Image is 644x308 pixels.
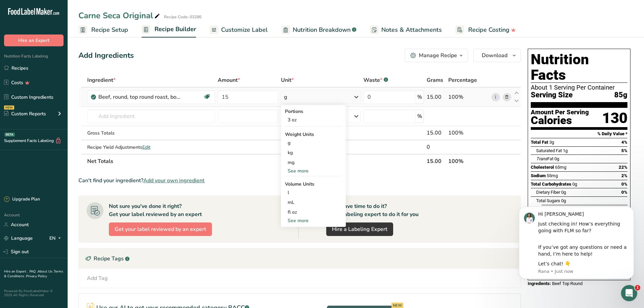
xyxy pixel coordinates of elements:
[447,154,490,168] th: 100%
[621,190,627,195] span: 0%
[531,130,627,138] section: % Daily Value *
[4,196,40,203] div: Upgrade Plan
[531,165,554,170] span: Cholesterol
[285,138,342,148] div: g
[164,14,201,20] div: Recipe Code: 03286
[536,190,560,195] span: Dietary Fiber
[78,50,134,61] div: Add Ingredients
[448,129,489,137] div: 100%
[621,148,627,153] span: 5%
[4,133,15,137] div: BETA
[29,269,38,274] a: FAQ .
[554,156,559,161] span: 0g
[293,25,351,34] span: Nutrition Breakdown
[154,25,196,34] span: Recipe Builder
[602,109,627,127] div: 130
[98,93,183,101] div: Beef, round, top round roast, boneless, separable lean only, trimmed to 0" fat, select, cooked, r...
[4,269,28,274] a: Hire an Expert .
[109,222,212,236] button: Get your label reviewed by an expert
[427,143,446,151] div: 0
[87,129,215,137] div: Gross Totals
[326,222,393,236] a: Hire a Labeling Expert
[531,84,627,91] div: About 1 Serving Per Container
[509,196,644,290] iframe: Intercom notifications message
[285,108,342,115] div: Portions
[4,105,14,110] div: NEW
[555,165,566,170] span: 65mg
[405,49,468,62] button: Manage Recipe
[285,158,342,167] div: mg
[427,76,443,84] span: Grams
[549,140,554,145] span: 3g
[619,165,627,170] span: 22%
[79,248,521,269] div: Recipe Tags
[531,173,546,178] span: Sodium
[109,202,202,218] div: Not sure you've done it right? Get your label reviewed by an expert
[78,176,521,185] div: Can't find your ingredient?
[448,76,477,84] span: Percentage
[285,181,342,188] div: Volume Units
[621,182,627,187] span: 0%
[218,76,240,84] span: Amount
[363,76,388,84] div: Waste
[4,232,33,244] a: Language
[288,189,339,196] div: l
[482,51,507,60] span: Download
[86,154,425,168] th: Net Totals
[4,269,63,279] a: Terms & Conditions .
[285,148,342,158] div: kg
[635,285,640,290] span: 1
[285,131,342,138] div: Weight Units
[38,269,54,274] a: About Us .
[87,144,215,151] div: Recipe Yield Adjustments
[26,274,47,279] a: Privacy Policy
[531,182,571,187] span: Total Carbohydrates
[281,76,294,84] span: Unit
[285,115,342,125] div: 3 oz
[78,9,161,22] div: Carne Seca Original
[281,22,356,38] a: Nutrition Breakdown
[142,22,196,38] a: Recipe Builder
[427,93,446,101] div: 15.00
[326,202,419,218] div: Don't have time to do it? Hire a labeling expert to do it for you
[427,129,446,137] div: 15.00
[536,156,547,161] i: Trans
[531,52,627,83] h1: Nutrition Facts
[492,93,500,101] a: i
[221,25,268,34] span: Customize Label
[621,140,627,145] span: 4%
[370,22,442,38] a: Notes & Attachments
[91,25,128,34] span: Recipe Setup
[561,190,566,195] span: 0g
[547,173,558,178] span: 55mg
[531,140,548,145] span: Total Fat
[143,176,205,185] span: Add your own ingredient
[285,217,342,224] div: See more
[572,182,577,187] span: 0g
[448,93,489,101] div: 100%
[621,285,637,301] iframe: Intercom live chat
[87,274,108,282] div: Add Tag
[531,116,589,125] div: Calories
[4,34,64,46] button: Hire an Expert
[285,167,342,174] div: See more
[531,91,573,99] span: Serving Size
[473,49,521,62] button: Download
[614,91,627,99] span: 85g
[536,148,562,153] span: Saturated Fat
[621,173,627,178] span: 2%
[536,156,553,161] span: Fat
[381,25,442,34] span: Notes & Attachments
[288,199,339,206] div: mL
[87,110,215,123] input: Add Ingredient
[455,22,516,38] a: Recipe Costing
[4,110,46,117] div: Custom Reports
[531,109,589,116] div: Amount Per Serving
